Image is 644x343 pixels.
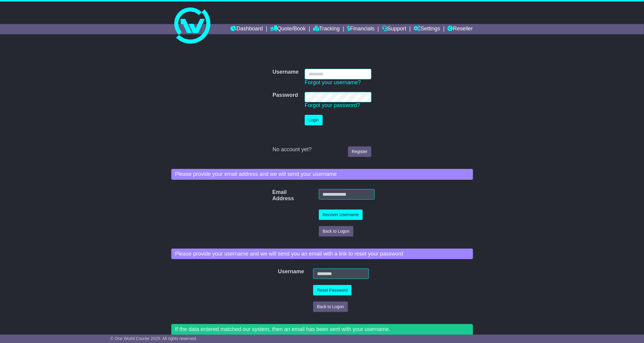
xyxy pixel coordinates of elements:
button: Login [305,115,323,125]
button: Reset Password [313,285,352,296]
a: Financials [347,24,374,34]
p: If the data entered matched our system, then an email has been sent with your username. [175,326,469,333]
span: © One World Courier 2025. All rights reserved. [110,336,197,341]
div: Please provide your username and we will send you an email with a link to reset your password [171,249,473,259]
label: Username [273,69,299,75]
a: Tracking [313,24,340,34]
a: Dashboard [231,24,263,34]
button: Recover Username [319,210,363,220]
a: Support [382,24,406,34]
a: Forgot your password? [305,102,360,108]
div: Please provide your email address and we will send your username [171,169,473,180]
a: Forgot your username? [305,79,361,85]
a: Register [348,146,371,157]
a: Settings [414,24,440,34]
button: Back to Logon [319,226,354,237]
button: Back to Logon [313,302,348,312]
label: Email Address [269,189,280,202]
a: Quote/Book [270,24,306,34]
label: Password [273,92,298,99]
div: No account yet? [273,146,371,153]
a: Reseller [447,24,473,34]
label: Username [275,268,283,275]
